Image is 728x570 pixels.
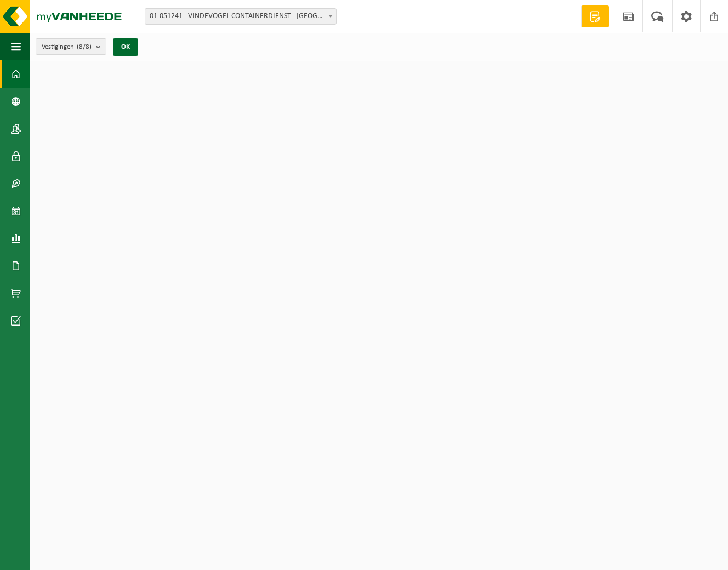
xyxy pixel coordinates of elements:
button: Vestigingen(8/8) [36,38,106,55]
count: (8/8) [77,43,92,50]
span: 01-051241 - VINDEVOGEL CONTAINERDIENST - OUDENAARDE - OUDENAARDE [145,9,336,24]
span: Vestigingen [42,39,92,55]
span: 01-051241 - VINDEVOGEL CONTAINERDIENST - OUDENAARDE - OUDENAARDE [145,8,337,25]
button: OK [113,38,138,56]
